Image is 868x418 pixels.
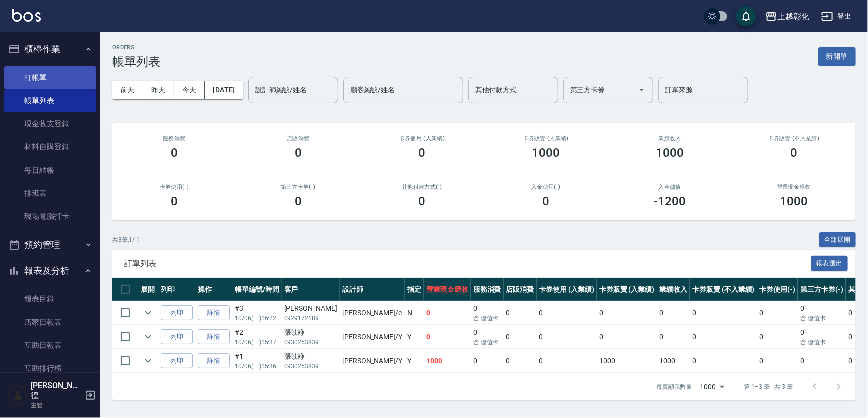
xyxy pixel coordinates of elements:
[819,232,856,248] button: 全部展開
[4,258,96,284] button: 報表及分析
[4,182,96,205] a: 排班表
[690,301,757,325] td: 0
[405,278,424,301] th: 指定
[4,112,96,135] a: 現金收支登錄
[532,146,560,160] h3: 1000
[696,373,728,400] div: 1000
[744,184,844,190] h2: 營業現金應收
[496,184,596,190] h2: 入金使用(-)
[284,338,337,347] p: 0930253839
[780,194,808,208] h3: 1000
[656,146,684,160] h3: 1000
[235,338,279,347] p: 10/06 (一) 15:37
[4,159,96,182] a: 每日結帳
[798,349,846,373] td: 0
[295,194,302,208] h3: 0
[657,278,690,301] th: 業績收入
[654,194,686,208] h3: -1200
[473,338,501,347] p: 含 儲值卡
[800,338,843,347] p: 含 儲值卡
[817,7,856,26] button: 登出
[372,184,472,190] h2: 其他付款方式(-)
[4,135,96,158] a: 材料自購登錄
[634,82,650,98] button: Open
[161,329,193,345] button: 列印
[143,81,174,99] button: 昨天
[248,135,348,142] h2: 店販消費
[4,287,96,310] a: 報表目錄
[537,349,597,373] td: 0
[112,55,160,69] h3: 帳單列表
[798,278,846,301] th: 第三方卡券(-)
[537,301,597,325] td: 0
[790,146,797,160] h3: 0
[424,349,471,373] td: 1000
[31,401,82,410] p: 主管
[757,325,798,349] td: 0
[620,135,720,142] h2: 業績收入
[171,194,178,208] h3: 0
[4,311,96,334] a: 店家日報表
[471,325,504,349] td: 0
[4,36,96,62] button: 櫃檯作業
[471,349,504,373] td: 0
[232,325,282,349] td: #2
[419,194,426,208] h3: 0
[419,146,426,160] h3: 0
[340,278,405,301] th: 設計師
[235,362,279,371] p: 10/06 (一) 15:36
[757,278,798,301] th: 卡券使用(-)
[504,278,537,301] th: 店販消費
[31,381,82,401] h5: [PERSON_NAME]徨
[405,325,424,349] td: Y
[284,362,337,371] p: 0930253839
[736,6,756,26] button: save
[690,325,757,349] td: 0
[424,278,471,301] th: 營業現金應收
[158,278,195,301] th: 列印
[4,357,96,380] a: 互助排行榜
[340,349,405,373] td: [PERSON_NAME] /Y
[205,81,243,99] button: [DATE]
[744,382,793,391] p: 第 1–3 筆 共 3 筆
[295,146,302,160] h3: 0
[471,301,504,325] td: 0
[141,329,156,344] button: expand row
[124,184,224,190] h2: 卡券使用(-)
[235,314,279,323] p: 10/06 (一) 16:22
[171,146,178,160] h3: 0
[405,349,424,373] td: Y
[504,325,537,349] td: 0
[690,278,757,301] th: 卡券販賣 (不入業績)
[4,66,96,89] a: 打帳單
[174,81,205,99] button: 今天
[744,135,844,142] h2: 卡券販賣 (不入業績)
[282,278,340,301] th: 客戶
[620,184,720,190] h2: 入金儲值
[161,305,193,321] button: 列印
[405,301,424,325] td: N
[4,334,96,357] a: 互助日報表
[124,135,224,142] h3: 服務消費
[798,325,846,349] td: 0
[777,10,809,23] div: 上越彰化
[141,353,156,368] button: expand row
[811,258,848,268] a: 報表匯出
[198,353,230,369] a: 詳情
[473,314,501,323] p: 含 儲值卡
[284,351,337,362] div: 張苡竫
[12,9,41,22] img: Logo
[798,301,846,325] td: 0
[537,325,597,349] td: 0
[542,194,549,208] h3: 0
[656,382,692,391] p: 每頁顯示數量
[284,327,337,338] div: 張苡竫
[138,278,158,301] th: 展開
[690,349,757,373] td: 0
[504,301,537,325] td: 0
[657,301,690,325] td: 0
[232,301,282,325] td: #3
[198,329,230,345] a: 詳情
[757,349,798,373] td: 0
[818,47,856,66] button: 新開單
